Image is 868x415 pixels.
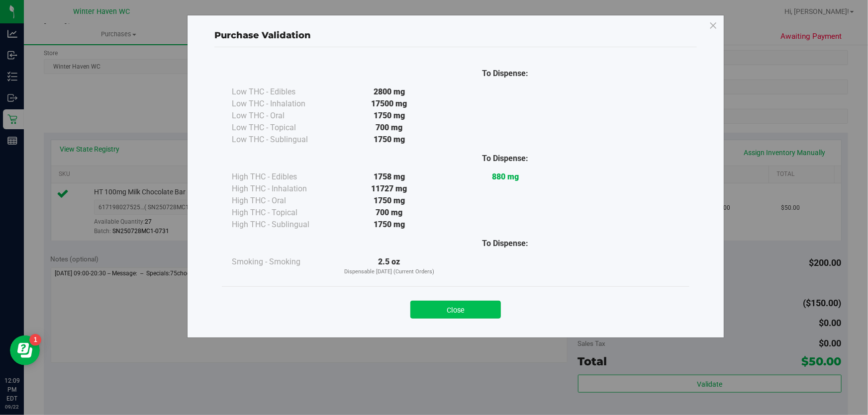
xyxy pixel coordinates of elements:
[331,183,447,195] div: 11727 mg
[232,195,331,207] div: High THC - Oral
[232,171,331,183] div: High THC - Edibles
[447,68,563,80] div: To Dispense:
[331,122,447,134] div: 700 mg
[410,301,501,319] button: Close
[447,238,563,249] div: To Dispense:
[331,134,447,146] div: 1750 mg
[331,110,447,122] div: 1750 mg
[232,122,331,134] div: Low THC - Topical
[447,153,563,165] div: To Dispense:
[331,256,447,276] div: 2.5 oz
[331,207,447,219] div: 700 mg
[232,256,331,268] div: Smoking - Smoking
[331,98,447,110] div: 17500 mg
[331,195,447,207] div: 1750 mg
[331,171,447,183] div: 1758 mg
[331,86,447,98] div: 2800 mg
[232,98,331,110] div: Low THC - Inhalation
[29,334,41,346] iframe: Resource center unread badge
[232,134,331,146] div: Low THC - Sublingual
[331,268,447,276] p: Dispensable [DATE] (Current Orders)
[232,110,331,122] div: Low THC - Oral
[232,183,331,195] div: High THC - Inhalation
[232,219,331,231] div: High THC - Sublingual
[492,172,519,181] strong: 880 mg
[331,219,447,231] div: 1750 mg
[232,207,331,219] div: High THC - Topical
[232,86,331,98] div: Low THC - Edibles
[214,30,311,41] span: Purchase Validation
[10,335,40,365] iframe: Resource center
